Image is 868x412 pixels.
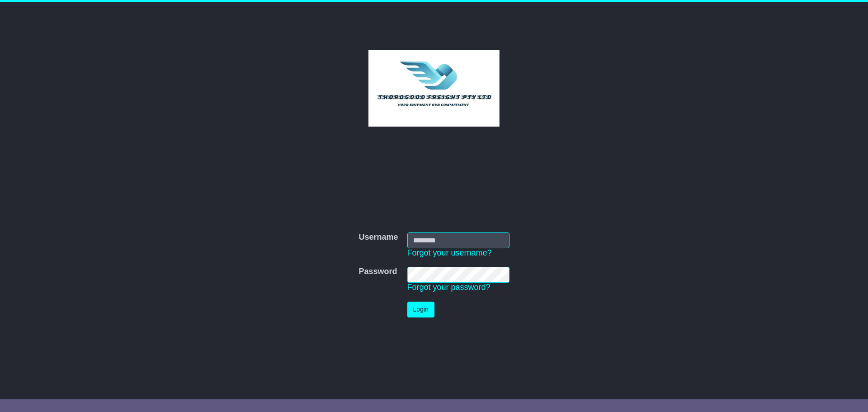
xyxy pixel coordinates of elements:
[359,267,397,277] label: Password
[407,248,492,257] a: Forgot your username?
[407,283,491,292] a: Forgot your password?
[368,50,500,127] img: Thorogood Freight Pty Ltd
[407,302,434,317] button: Login
[359,232,398,242] label: Username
